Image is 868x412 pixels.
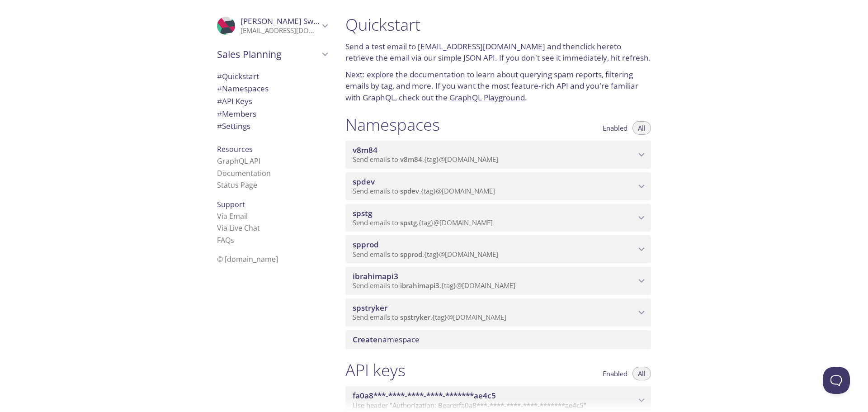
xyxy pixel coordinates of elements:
a: documentation [410,69,465,80]
div: spdev namespace [345,172,651,200]
div: Quickstart [210,70,335,83]
p: Send a test email to and then to retrieve the email via our simple JSON API. If you don't see it ... [345,41,651,64]
div: Namespaces [210,82,335,95]
span: API Keys [217,96,252,106]
a: Via Live Chat [217,223,260,233]
a: GraphQL API [217,156,260,166]
span: v8m84 [353,145,377,155]
a: FAQ [217,235,234,245]
div: spstg namespace [345,204,651,232]
span: ibrahimapi3 [400,281,439,290]
div: v8m84 namespace [345,141,651,169]
button: Enabled [597,121,633,135]
div: Sales Planning [210,43,335,66]
div: Team Settings [210,120,335,133]
a: GraphQL Playground [449,92,525,103]
div: Darryl Swerbrick [210,11,335,41]
span: # [217,96,222,106]
span: Members [217,109,256,119]
span: Send emails to . {tag} @[DOMAIN_NAME] [353,250,498,259]
span: # [217,109,222,119]
span: Quickstart [217,71,259,81]
h1: Quickstart [345,14,651,35]
span: Support [217,199,245,209]
div: API Keys [210,95,335,108]
span: v8m84 [400,155,422,164]
button: All [632,121,651,135]
a: click here [580,41,614,52]
span: # [217,83,222,94]
div: ibrahimapi3 namespace [345,267,651,295]
a: [EMAIL_ADDRESS][DOMAIN_NAME] [418,41,545,52]
h1: API keys [345,360,406,380]
span: # [217,71,222,81]
button: All [632,367,651,380]
span: Resources [217,144,253,154]
div: spprod namespace [345,235,651,263]
div: spstryker namespace [345,298,651,327]
span: # [217,121,222,131]
div: Create namespace [345,330,651,349]
iframe: Help Scout Beacon - Open [823,367,850,394]
span: Send emails to . {tag} @[DOMAIN_NAME] [353,313,506,322]
span: spdev [400,186,419,195]
div: Members [210,108,335,120]
h1: Namespaces [345,114,440,135]
span: Namespaces [217,83,269,94]
span: spstryker [400,313,430,322]
span: namespace [353,334,420,345]
a: Documentation [217,168,271,178]
span: spstg [353,208,372,218]
span: [PERSON_NAME] Swerbrick [241,16,338,26]
span: spprod [400,250,422,259]
span: © [DOMAIN_NAME] [217,254,278,264]
span: spstg [400,218,417,227]
span: Sales Planning [217,48,319,61]
span: Send emails to . {tag} @[DOMAIN_NAME] [353,155,498,164]
a: Via Email [217,211,248,221]
p: Next: explore the to learn about querying spam reports, filtering emails by tag, and more. If you... [345,69,651,104]
span: Settings [217,121,250,131]
a: Status Page [217,180,257,190]
span: Send emails to . {tag} @[DOMAIN_NAME] [353,186,495,195]
span: s [231,235,234,245]
span: Create [353,334,377,345]
span: Send emails to . {tag} @[DOMAIN_NAME] [353,218,493,227]
button: Enabled [597,367,633,380]
span: spprod [353,239,379,250]
span: Send emails to . {tag} @[DOMAIN_NAME] [353,281,515,290]
span: spstryker [353,303,387,313]
p: [EMAIL_ADDRESS][DOMAIN_NAME] [241,26,319,35]
span: spdev [353,176,375,187]
span: ibrahimapi3 [353,271,398,281]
